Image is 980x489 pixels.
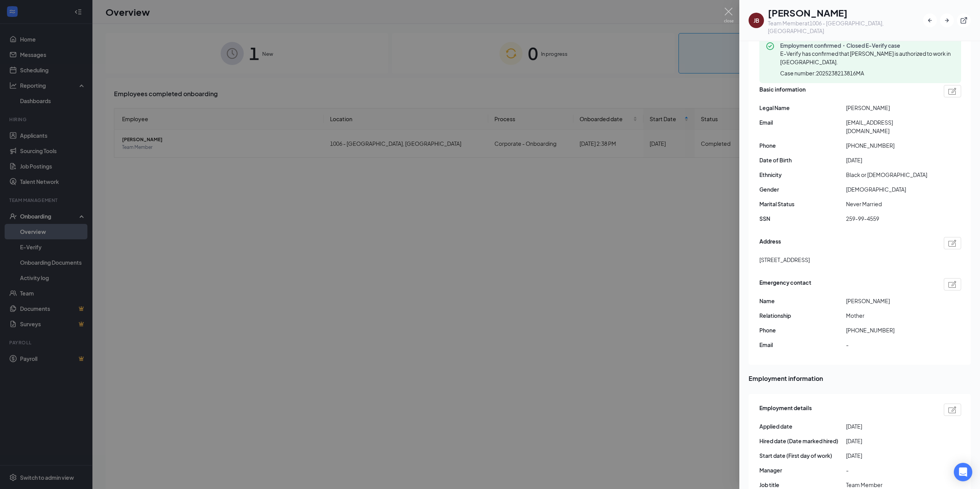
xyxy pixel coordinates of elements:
span: 259-99-4559 [846,214,933,223]
span: Job title [759,481,846,489]
span: Ethnicity [759,170,846,179]
span: Email [759,118,846,127]
span: Phone [759,326,846,334]
button: ArrowLeftNew [923,13,937,27]
button: ExternalLink [957,13,971,27]
span: Employment details [759,404,812,416]
span: Applied date [759,422,846,431]
span: [DATE] [846,437,933,445]
svg: ExternalLink [960,17,968,24]
span: [PHONE_NUMBER] [846,141,933,150]
span: Black or [DEMOGRAPHIC_DATA] [846,170,933,179]
span: [DEMOGRAPHIC_DATA] [846,185,933,194]
span: Legal Name [759,103,846,112]
span: - [846,466,933,474]
div: Team Member at 1006 - [GEOGRAPHIC_DATA], [GEOGRAPHIC_DATA] [768,19,923,35]
span: [PERSON_NAME] [846,103,933,112]
span: Address [759,237,781,249]
span: Employment confirmed・Closed E-Verify case [780,42,955,49]
span: Employment information [749,374,971,383]
span: Mother [846,311,933,320]
span: Never Married [846,200,933,208]
span: [PERSON_NAME] [846,297,933,305]
h1: [PERSON_NAME] [768,6,923,19]
span: Team Member [846,481,933,489]
span: - [846,340,933,349]
svg: ArrowLeftNew [926,17,934,24]
span: Relationship [759,311,846,320]
span: Manager [759,466,846,474]
span: Hired date (Date marked hired) [759,437,846,445]
span: Email [759,340,846,349]
svg: CheckmarkCircle [766,42,775,51]
span: Date of Birth [759,156,846,164]
span: E-Verify has confirmed that [PERSON_NAME] is authorized to work in [GEOGRAPHIC_DATA]. [780,50,951,65]
button: ArrowRight [940,13,954,27]
span: [DATE] [846,422,933,431]
span: Start date (First day of work) [759,451,846,460]
div: Open Intercom Messenger [954,463,972,481]
span: Marital Status [759,200,846,208]
span: Gender [759,185,846,194]
span: [DATE] [846,451,933,460]
span: Emergency contact [759,278,811,290]
div: JB [754,17,759,24]
span: [STREET_ADDRESS] [759,255,810,264]
span: [DATE] [846,156,933,164]
span: Case number: 2025238213816MA [780,69,864,77]
span: Phone [759,141,846,150]
span: [EMAIL_ADDRESS][DOMAIN_NAME] [846,118,933,135]
span: Basic information [759,85,806,97]
span: SSN [759,214,846,223]
svg: ArrowRight [943,17,951,24]
span: Name [759,297,846,305]
span: [PHONE_NUMBER] [846,326,933,334]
